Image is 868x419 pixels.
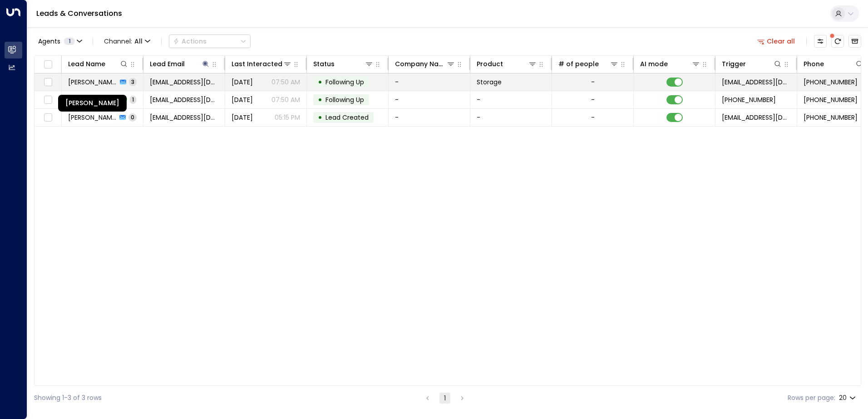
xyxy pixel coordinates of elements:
[477,78,502,87] span: Storage
[422,392,468,404] nav: pagination navigation
[591,113,595,122] div: -
[150,58,210,69] div: Lead Email
[848,35,861,48] button: Archived Leads
[134,38,143,45] span: All
[325,113,369,122] span: Lead Created
[318,92,322,107] div: •
[64,38,75,45] span: 1
[275,113,300,122] p: 05:15 PM
[173,37,207,45] div: Actions
[232,78,253,87] span: Yesterday
[804,78,858,87] span: +447414539355
[150,113,218,122] span: fthompson88@hotmail.com
[804,58,864,69] div: Phone
[389,73,470,91] td: -
[839,391,858,404] div: 20
[313,58,374,69] div: Status
[68,78,117,87] span: Felicity Chisholm
[130,96,136,103] span: 1
[318,74,322,90] div: •
[804,58,824,69] div: Phone
[558,58,599,69] div: # of people
[814,35,827,48] button: Customize
[150,78,218,87] span: fthompson88@hotmail.com
[42,94,54,106] span: Toggle select row
[722,58,746,69] div: Trigger
[34,35,85,48] button: Agents1
[271,95,300,104] p: 07:50 AM
[804,95,858,104] span: +447414539355
[804,113,858,122] span: +447414539355
[477,58,537,69] div: Product
[58,95,127,112] div: [PERSON_NAME]
[640,58,700,69] div: AI mode
[68,58,105,69] div: Lead Name
[439,393,450,404] button: page 1
[591,95,595,104] div: -
[128,113,137,121] span: 0
[722,58,782,69] div: Trigger
[558,58,619,69] div: # of people
[395,58,455,69] div: Company Name
[42,77,54,88] span: Toggle select row
[325,78,364,87] span: Following Up
[169,34,251,48] div: Button group with a nested menu
[640,58,668,69] div: AI mode
[722,113,790,122] span: leads@space-station.co.uk
[36,8,122,19] a: Leads & Conversations
[42,59,54,70] span: Toggle select all
[150,95,218,104] span: fthompson88@hotmail.com
[169,34,251,48] button: Actions
[395,58,446,69] div: Company Name
[232,113,253,122] span: Sep 18, 2025
[470,109,552,126] td: -
[313,58,335,69] div: Status
[232,58,292,69] div: Last Interacted
[788,393,835,403] label: Rows per page:
[38,38,60,44] span: Agents
[100,35,154,48] span: Channel:
[318,110,322,125] div: •
[754,35,799,48] button: Clear all
[129,78,137,86] span: 3
[470,91,552,108] td: -
[325,95,364,104] span: Following Up
[831,35,844,48] span: There are new threads available. Refresh the grid to view the latest updates.
[722,95,776,104] span: +447414539355
[722,78,790,87] span: leads@space-station.co.uk
[389,91,470,108] td: -
[477,58,503,69] div: Product
[100,35,154,48] button: Channel:All
[232,58,282,69] div: Last Interacted
[232,95,253,104] span: Sep 23, 2025
[68,113,117,122] span: Felicity Chisholm
[150,58,185,69] div: Lead Email
[591,78,595,87] div: -
[42,112,54,123] span: Toggle select row
[389,109,470,126] td: -
[34,393,102,403] div: Showing 1-3 of 3 rows
[271,78,300,87] p: 07:50 AM
[68,58,128,69] div: Lead Name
